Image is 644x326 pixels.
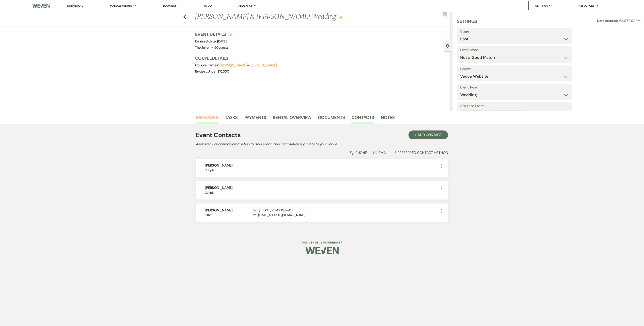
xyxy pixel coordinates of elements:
div: Phone [350,150,367,155]
h3: Couple Details [195,55,443,61]
div: [PERSON_NAME] [461,110,488,117]
span: Couple [205,190,248,195]
span: Settings [535,4,548,8]
a: Payments [244,114,266,124]
a: Contacts [351,114,374,124]
span: Couple names: [195,63,220,67]
span: [PHONE_NUMBER] (Text*) [253,208,292,212]
a: Tasks [225,114,238,124]
a: Rental Overview [273,114,311,124]
h3: Settings [457,18,477,28]
button: + Add Contact [408,130,448,139]
label: Assigned Users: [460,103,569,109]
span: Date created: [597,19,619,23]
span: & [220,63,277,67]
button: Edit [338,15,342,19]
span: Budget: [195,69,208,74]
span: Other [205,213,248,217]
label: Event Type: [460,84,569,91]
a: Bookings [163,4,177,8]
span: [DATE] [217,39,226,44]
span: Analytics [238,4,253,8]
h6: [PERSON_NAME] [205,185,248,190]
img: Weven Logo [32,1,50,10]
div: [PERSON_NAME] [494,110,521,117]
h1: Event Contacts [196,130,241,140]
label: Lost Reason [460,47,569,53]
span: [DATE] 11:02 PM [619,19,640,23]
a: Dashboard [67,4,83,8]
h6: [PERSON_NAME] [205,208,248,213]
span: Resources [579,4,594,8]
div: * Preferred Contact Method [196,150,448,155]
h3: Event Details [195,31,232,37]
span: Under $10,000 [208,69,229,74]
p: [EMAIL_ADDRESS][DOMAIN_NAME] [253,213,439,217]
span: Couple [205,168,248,173]
a: Documents [318,114,345,124]
img: Weven Logo [305,243,339,258]
span: The Juliet [195,45,209,50]
span: 60 guests [215,45,228,50]
span: Desired date: [195,39,217,44]
a: To Do [203,4,212,8]
label: Stage: [460,28,569,35]
span: Manage Venues [110,4,132,8]
a: Notes [381,114,395,124]
div: Email [373,150,389,155]
button: [PERSON_NAME] [220,63,247,67]
h2: Keep track of contact information for this event. This information is private to your venue. [196,142,448,147]
button: [PERSON_NAME] [249,63,277,67]
button: Close lead details [446,43,450,48]
h1: [PERSON_NAME] & [PERSON_NAME] Wedding [195,12,393,22]
h6: [PERSON_NAME] [205,163,248,168]
a: Messages [196,114,218,124]
label: Source: [460,66,569,72]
